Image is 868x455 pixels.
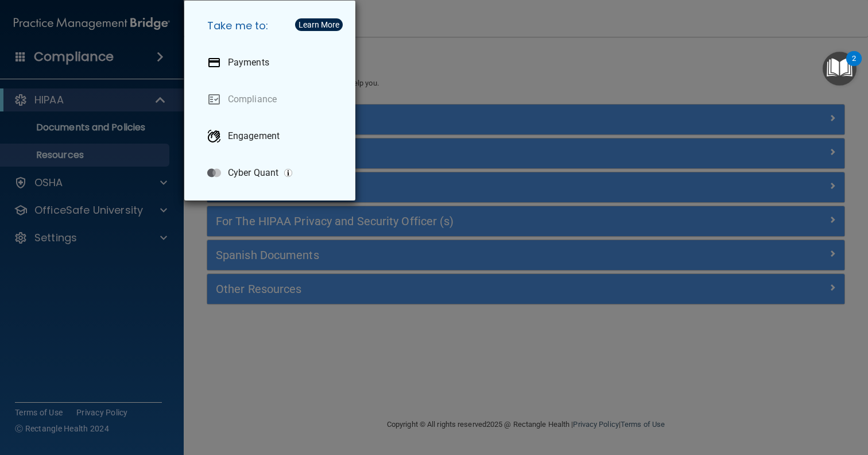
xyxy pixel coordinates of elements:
[198,47,346,79] a: Payments
[295,18,343,31] button: Learn More
[823,52,857,86] button: Open Resource Center, 2 new notifications
[669,373,854,419] iframe: Drift Widget Chat Controller
[198,10,346,42] h5: Take me to:
[198,157,346,189] a: Cyber Quant
[299,21,339,29] div: Learn More
[198,120,346,152] a: Engagement
[228,57,269,68] p: Payments
[228,167,278,179] p: Cyber Quant
[852,59,856,74] div: 2
[228,130,280,142] p: Engagement
[198,83,346,115] a: Compliance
